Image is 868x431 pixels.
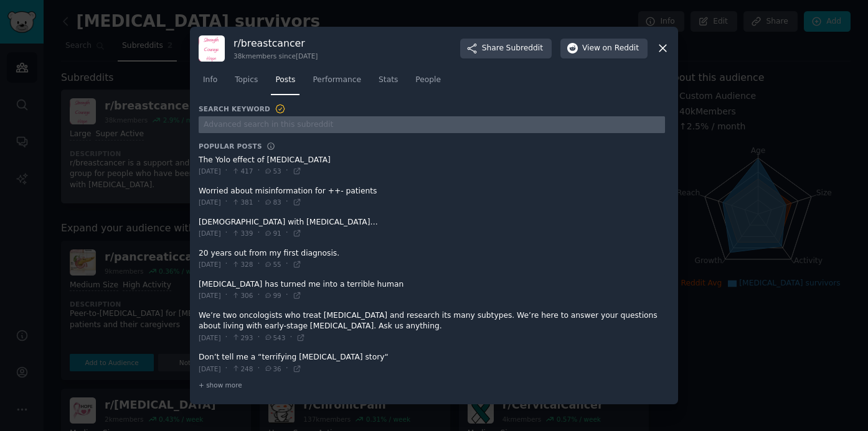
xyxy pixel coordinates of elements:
[199,260,221,269] span: [DATE]
[257,165,260,177] span: ·
[232,364,253,373] span: 248
[225,363,228,374] span: ·
[264,260,281,269] span: 55
[199,70,222,96] a: Info
[225,228,228,239] span: ·
[232,291,253,300] span: 306
[232,198,253,206] span: 381
[603,43,639,54] span: on Reddit
[199,229,221,238] span: [DATE]
[460,39,552,58] button: ShareSubreddit
[234,37,318,50] h3: r/ breastcancer
[203,75,217,86] span: Info
[257,363,260,374] span: ·
[313,75,361,86] span: Performance
[286,228,288,239] span: ·
[264,291,281,300] span: 99
[199,142,262,151] h3: Popular Posts
[257,332,260,343] span: ·
[232,333,253,342] span: 293
[235,75,258,86] span: Topics
[379,75,398,86] span: Stats
[374,70,402,96] a: Stats
[199,333,221,342] span: [DATE]
[308,70,366,96] a: Performance
[506,43,543,54] span: Subreddit
[232,229,253,238] span: 339
[257,197,260,208] span: ·
[286,290,288,301] span: ·
[257,259,260,270] span: ·
[286,363,288,374] span: ·
[290,332,292,343] span: ·
[199,291,221,300] span: [DATE]
[264,198,281,206] span: 83
[411,70,445,96] a: People
[199,198,221,206] span: [DATE]
[230,70,262,96] a: Topics
[225,290,228,301] span: ·
[199,167,221,175] span: [DATE]
[286,197,288,208] span: ·
[264,333,285,342] span: 543
[225,165,228,177] span: ·
[199,364,221,373] span: [DATE]
[286,165,288,177] span: ·
[482,43,543,54] span: Share
[415,75,441,86] span: People
[582,43,639,54] span: View
[232,260,253,269] span: 328
[234,52,318,60] div: 38k members since [DATE]
[264,229,281,238] span: 91
[199,381,242,389] span: + show more
[225,332,228,343] span: ·
[257,290,260,301] span: ·
[199,116,665,133] input: Advanced search in this subreddit
[199,103,286,114] h3: Search Keyword
[271,70,300,96] a: Posts
[199,35,225,62] img: breastcancer
[275,75,295,86] span: Posts
[232,167,253,175] span: 417
[286,259,288,270] span: ·
[560,39,648,58] button: Viewon Reddit
[264,364,281,373] span: 36
[257,228,260,239] span: ·
[264,167,281,175] span: 53
[225,197,228,208] span: ·
[225,259,228,270] span: ·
